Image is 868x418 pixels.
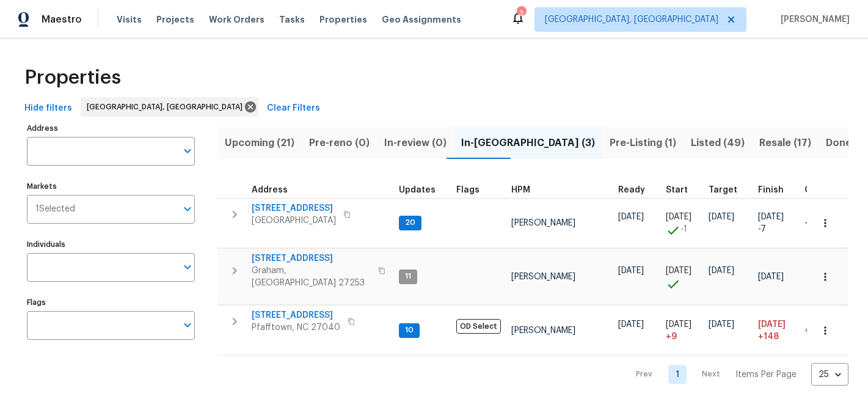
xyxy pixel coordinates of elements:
[400,218,420,228] span: 20
[618,213,644,221] span: [DATE]
[800,306,852,356] td: 164 day(s) past target finish date
[804,219,813,227] span: -6
[661,249,704,305] td: Project started on time
[804,326,825,335] span: +164
[252,309,340,321] span: [STREET_ADDRESS]
[179,200,196,218] button: Open
[384,134,447,152] span: In-review (0)
[179,317,196,334] button: Open
[319,13,367,26] span: Properties
[252,252,371,265] span: [STREET_ADDRESS]
[758,320,786,329] span: [DATE]
[668,365,687,384] a: Goto page 1
[776,13,850,26] span: [PERSON_NAME]
[461,134,595,152] span: In-[GEOGRAPHIC_DATA] (3)
[252,321,340,334] span: Pfafftown, NC 27040
[179,142,196,159] button: Open
[666,213,691,221] span: [DATE]
[27,299,195,306] label: Flags
[758,213,784,221] span: [DATE]
[399,186,436,194] span: Updates
[753,198,800,248] td: Scheduled to finish 7 day(s) early
[735,369,797,381] p: Items Per Page
[511,273,575,281] span: [PERSON_NAME]
[400,271,416,282] span: 11
[309,134,370,152] span: Pre-reno (0)
[618,186,656,194] div: Earliest renovation start date (first business day after COE or Checkout)
[27,125,195,132] label: Address
[35,204,75,215] span: 1 Selected
[252,202,336,215] span: [STREET_ADDRESS]
[666,266,691,275] span: [DATE]
[382,13,461,26] span: Geo Assignments
[758,186,795,194] div: Projected renovation finish date
[156,13,194,26] span: Projects
[610,134,676,152] span: Pre-Listing (1)
[709,320,734,329] span: [DATE]
[456,186,480,194] span: Flags
[758,186,784,194] span: Finish
[691,134,745,152] span: Listed (49)
[27,183,195,190] label: Markets
[759,134,811,152] span: Resale (17)
[758,331,779,343] span: +148
[709,186,737,194] span: Target
[811,359,848,391] div: 25
[517,7,525,20] div: 3
[709,186,748,194] div: Target renovation project end date
[400,325,418,335] span: 10
[27,241,195,248] label: Individuals
[87,101,247,113] span: [GEOGRAPHIC_DATA], [GEOGRAPHIC_DATA]
[758,223,766,235] span: -7
[709,213,734,221] span: [DATE]
[666,186,699,194] div: Actual renovation start date
[209,13,264,26] span: Work Orders
[511,186,530,194] span: HPM
[618,186,645,194] span: Ready
[624,363,848,386] nav: Pagination Navigation
[279,15,305,24] span: Tasks
[758,273,784,281] span: [DATE]
[225,134,294,152] span: Upcoming (21)
[680,223,687,235] span: -1
[804,186,836,194] span: Overall
[804,186,847,194] div: Days past target finish date
[42,13,82,26] span: Maestro
[252,265,371,289] span: Graham, [GEOGRAPHIC_DATA] 27253
[262,97,325,120] button: Clear Filters
[456,319,501,334] span: OD Select
[81,97,258,117] div: [GEOGRAPHIC_DATA], [GEOGRAPHIC_DATA]
[267,101,320,116] span: Clear Filters
[666,331,677,343] span: + 9
[511,326,575,335] span: [PERSON_NAME]
[666,320,691,329] span: [DATE]
[661,306,704,356] td: Project started 9 days late
[753,306,800,356] td: Scheduled to finish 148 day(s) late
[252,215,336,227] span: [GEOGRAPHIC_DATA]
[252,186,288,194] span: Address
[618,320,644,329] span: [DATE]
[117,13,142,26] span: Visits
[618,266,644,275] span: [DATE]
[666,186,688,194] span: Start
[179,258,196,276] button: Open
[709,266,734,275] span: [DATE]
[20,97,77,120] button: Hide filters
[661,198,704,248] td: Project started 1 days early
[24,71,121,84] span: Properties
[24,101,72,116] span: Hide filters
[511,219,575,227] span: [PERSON_NAME]
[545,13,718,26] span: [GEOGRAPHIC_DATA], [GEOGRAPHIC_DATA]
[800,198,852,248] td: 6 day(s) earlier than target finish date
